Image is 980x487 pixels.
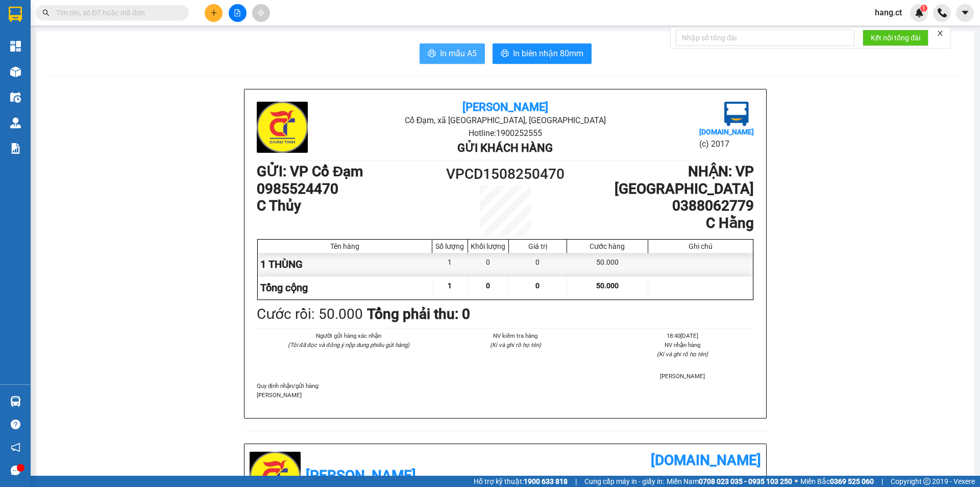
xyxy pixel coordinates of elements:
h1: VPCD1508250470 [443,163,568,185]
div: Giá trị [511,242,564,250]
button: Kết nối tổng đài [863,30,928,46]
span: caret-down [961,8,970,17]
span: 0 [535,282,540,290]
span: Miền Bắc [800,476,874,487]
span: Hỗ trợ kỹ thuật: [474,476,568,487]
button: file-add [229,4,247,22]
span: Miền Nam [667,476,792,487]
li: Hotline: 1900252555 [339,127,671,140]
img: warehouse-icon [10,118,21,128]
div: 0 [468,253,509,276]
b: [PERSON_NAME] [462,101,548,113]
img: dashboard-icon [10,41,21,52]
img: icon-new-feature [915,8,924,17]
span: In biên nhận 80mm [513,47,583,60]
li: 18:40[DATE] [611,331,754,340]
li: NV kiểm tra hàng [444,331,586,340]
span: question-circle [11,420,20,429]
button: printerIn mẫu A5 [420,43,485,64]
span: 1 [448,282,452,290]
span: search [42,9,50,16]
button: caret-down [956,4,974,22]
span: Tổng cộng [260,282,308,294]
span: notification [11,443,20,452]
p: [PERSON_NAME] [257,390,754,400]
span: 0 [486,282,490,290]
li: (c) 2017 [699,137,754,150]
span: | [575,476,577,487]
div: Khối lượng [471,242,506,250]
li: Người gửi hàng xác nhận [277,331,420,340]
strong: 0369 525 060 [830,477,874,485]
span: hang.ct [867,6,910,19]
img: warehouse-icon [10,92,21,103]
button: plus [205,4,223,22]
span: Kết nối tổng đài [871,32,920,43]
div: Quy định nhận/gửi hàng : [257,381,754,400]
span: aim [257,9,264,16]
b: Tổng phải thu: 0 [367,306,470,322]
strong: 0708 023 035 - 0935 103 250 [699,477,792,485]
div: Cước hàng [570,242,645,250]
button: aim [252,4,270,22]
input: Nhập số tổng đài [676,30,854,46]
b: [DOMAIN_NAME] [699,128,754,136]
li: NV nhận hàng [611,340,754,350]
span: Cung cấp máy in - giấy in: [584,476,664,487]
img: logo.jpg [257,102,308,153]
sup: 1 [920,5,927,12]
img: warehouse-icon [10,396,21,407]
span: In mẫu A5 [440,47,477,60]
span: file-add [234,9,241,16]
li: Cổ Đạm, xã [GEOGRAPHIC_DATA], [GEOGRAPHIC_DATA] [339,114,671,127]
div: 50.000 [567,253,648,276]
h1: 0388062779 [568,197,754,215]
i: (Tôi đã đọc và đồng ý nộp dung phiếu gửi hàng) [288,341,409,349]
div: Tên hàng [260,242,429,250]
span: | [881,476,883,487]
span: copyright [923,478,930,485]
button: printerIn biên nhận 80mm [493,43,592,64]
img: phone-icon [938,8,947,17]
span: 50.000 [596,282,619,290]
img: logo.jpg [724,102,749,126]
span: message [11,466,20,475]
span: printer [501,49,509,59]
span: 1 [922,5,925,12]
li: [PERSON_NAME] [611,372,754,381]
img: warehouse-icon [10,66,21,77]
b: NHẬN : VP [GEOGRAPHIC_DATA] [615,163,754,197]
div: Cước rồi : 50.000 [257,303,363,326]
span: printer [428,49,436,59]
i: (Kí và ghi rõ họ tên) [657,351,708,358]
h1: 0985524470 [257,180,443,198]
span: close [937,30,944,37]
h1: C Hằng [568,215,754,232]
b: GỬI : VP Cổ Đạm [257,163,363,180]
div: 1 [432,253,468,276]
b: [DOMAIN_NAME] [651,452,761,469]
input: Tìm tên, số ĐT hoặc mã đơn [56,7,177,18]
div: Số lượng [435,242,465,250]
span: ⚪️ [795,479,798,483]
img: solution-icon [10,143,21,154]
i: (Kí và ghi rõ họ tên) [490,341,541,349]
img: logo-vxr [9,7,22,22]
strong: 1900 633 818 [524,477,568,485]
div: Ghi chú [651,242,750,250]
h1: C Thủy [257,197,443,215]
b: Gửi khách hàng [457,142,553,154]
div: 0 [509,253,567,276]
div: 1 THÙNG [258,253,432,276]
b: [PERSON_NAME] [306,467,416,484]
span: plus [210,9,217,16]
